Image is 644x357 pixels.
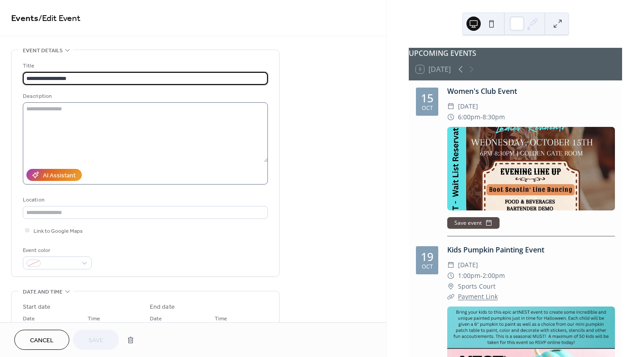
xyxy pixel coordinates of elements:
[30,336,54,345] span: Cancel
[421,251,433,262] div: 19
[23,92,266,101] div: Description
[458,112,480,122] span: 6:00pm
[215,314,227,323] span: Time
[447,101,454,112] div: ​
[422,264,433,270] div: Oct
[480,112,483,122] span: -
[458,101,478,112] span: [DATE]
[34,227,83,236] span: Link to Google Maps
[11,10,38,27] a: Events
[458,281,496,292] span: Sports Court
[26,169,82,181] button: AI Assistant
[409,48,622,59] div: UPCOMING EVENTS
[23,61,266,71] div: Title
[23,246,90,255] div: Event color
[23,314,35,323] span: Date
[14,330,69,350] button: Cancel
[447,270,454,281] div: ​
[447,112,454,122] div: ​
[458,260,478,270] span: [DATE]
[447,260,454,270] div: ​
[38,10,80,27] span: / Edit Event
[23,287,63,297] span: Date and time
[23,46,63,55] span: Event details
[458,292,498,301] a: Payment Link
[447,86,615,97] div: Women's Club Event
[447,281,454,292] div: ​
[23,195,266,205] div: Location
[23,302,51,312] div: Start date
[447,217,500,229] button: Save event
[458,270,480,281] span: 1:00pm
[483,112,505,122] span: 8:30pm
[447,245,544,255] a: Kids Pumpkin Painting Event
[483,270,505,281] span: 2:00pm
[447,291,454,302] div: ​
[150,314,162,323] span: Date
[150,302,175,312] div: End date
[422,105,433,111] div: Oct
[421,92,433,104] div: 15
[43,171,76,181] div: AI Assistant
[88,314,100,323] span: Time
[480,270,483,281] span: -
